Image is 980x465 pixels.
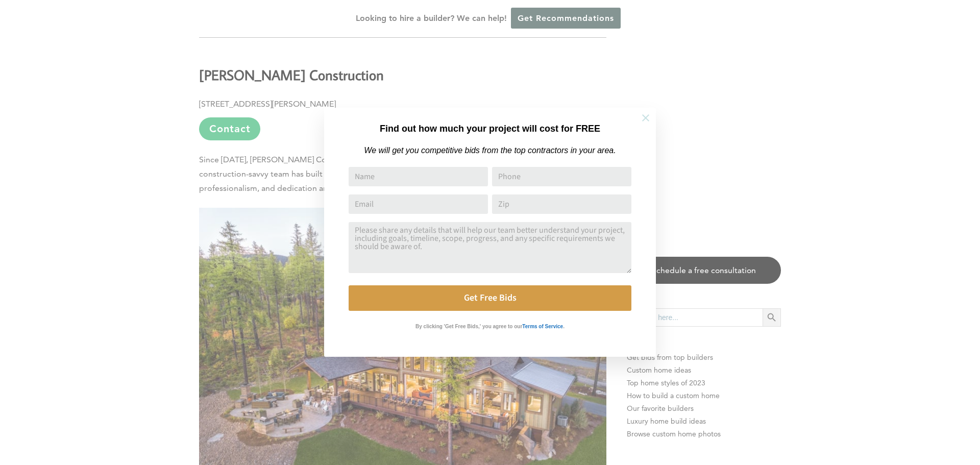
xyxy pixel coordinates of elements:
strong: . [563,324,565,329]
a: Terms of Service [522,321,563,330]
iframe: Drift Widget Chat Controller [784,391,968,453]
input: Name [349,167,488,186]
input: Phone [492,167,631,186]
button: Close [628,100,664,136]
textarea: Comment or Message [349,222,631,273]
input: Zip [492,194,631,214]
input: Email Address [349,194,488,214]
strong: Find out how much your project will cost for FREE [380,124,600,134]
strong: Terms of Service [522,324,563,329]
em: We will get you competitive bids from the top contractors in your area. [364,146,616,155]
strong: By clicking 'Get Free Bids,' you agree to our [415,324,522,329]
button: Get Free Bids [349,285,631,311]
